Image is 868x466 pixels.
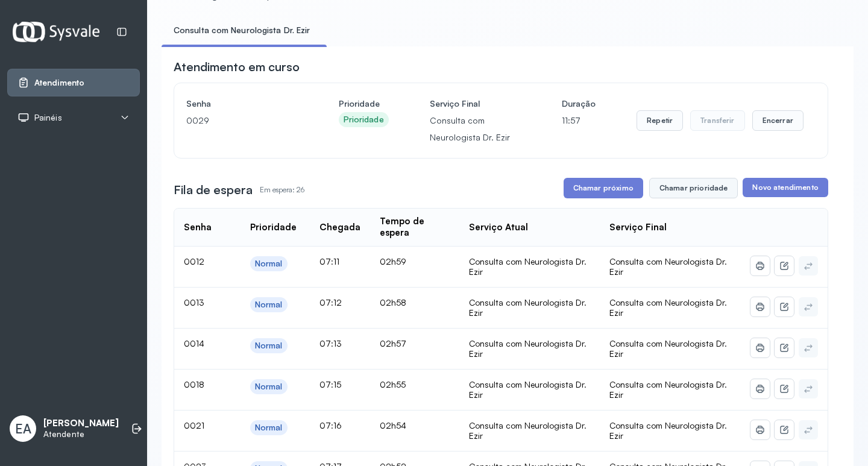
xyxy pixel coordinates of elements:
[649,178,738,198] button: Chamar prioridade
[690,110,745,131] button: Transferir
[380,256,406,266] span: 02h59
[380,297,406,307] span: 02h58
[13,22,99,42] img: Logotipo do estabelecimento
[609,297,727,318] span: Consulta com Neurologista Dr. Ezir
[469,297,590,318] div: Consulta com Neurologista Dr. Ezir
[162,20,322,40] a: Consulta com Neurologista Dr. Ezir
[752,110,804,131] button: Encerrar
[562,112,596,129] p: 11:57
[255,300,283,310] div: Normal
[255,382,283,392] div: Normal
[319,222,360,233] div: Chegada
[174,58,300,75] h3: Atendimento em curso
[174,181,253,198] h3: Fila de espera
[184,379,204,389] span: 0018
[564,178,643,198] button: Chamar próximo
[319,420,342,430] span: 07:16
[319,338,342,348] span: 07:13
[469,420,590,441] div: Consulta com Neurologista Dr. Ezir
[562,95,596,112] h4: Duração
[43,429,119,439] p: Atendente
[319,379,341,389] span: 07:15
[609,256,727,277] span: Consulta com Neurologista Dr. Ezir
[186,95,298,112] h4: Senha
[380,420,406,430] span: 02h54
[380,379,406,389] span: 02h55
[380,338,406,348] span: 02h57
[255,259,283,269] div: Normal
[339,95,389,112] h4: Prioridade
[250,222,297,233] div: Prioridade
[34,113,62,123] span: Painéis
[743,178,828,197] button: Novo atendimento
[17,77,130,89] a: Atendimento
[43,418,119,429] p: [PERSON_NAME]
[609,420,727,441] span: Consulta com Neurologista Dr. Ezir
[430,112,521,146] p: Consulta com Neurologista Dr. Ezir
[609,338,727,359] span: Consulta com Neurologista Dr. Ezir
[260,181,304,198] p: Em espera: 26
[255,423,283,433] div: Normal
[380,216,450,239] div: Tempo de espera
[34,78,84,88] span: Atendimento
[319,256,339,266] span: 07:11
[430,95,521,112] h4: Serviço Final
[319,297,342,307] span: 07:12
[184,420,204,430] span: 0021
[184,338,204,348] span: 0014
[609,222,667,233] div: Serviço Final
[469,222,528,233] div: Serviço Atual
[609,379,727,400] span: Consulta com Neurologista Dr. Ezir
[469,379,590,400] div: Consulta com Neurologista Dr. Ezir
[184,222,212,233] div: Senha
[184,256,204,266] span: 0012
[255,341,283,351] div: Normal
[186,112,298,129] p: 0029
[344,115,384,125] div: Prioridade
[184,297,204,307] span: 0013
[469,338,590,359] div: Consulta com Neurologista Dr. Ezir
[637,110,683,131] button: Repetir
[469,256,590,277] div: Consulta com Neurologista Dr. Ezir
